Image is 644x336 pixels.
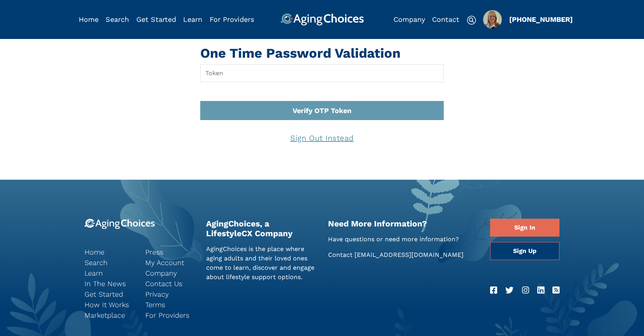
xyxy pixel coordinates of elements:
a: In The News [85,278,134,289]
a: Home [85,247,134,257]
div: Popover trigger [483,10,502,29]
div: Popover trigger [106,13,129,26]
a: Twitter [505,284,513,297]
a: [EMAIL_ADDRESS][DOMAIN_NAME] [355,251,464,258]
a: Terms [145,299,194,310]
a: RSS Feed [552,284,559,297]
img: 0d6ac745-f77c-4484-9392-b54ca61ede62.jpg [483,10,502,29]
a: Instagram [522,284,529,297]
input: Token [200,64,444,82]
h2: AgingChoices, a LifestyleCX Company [206,219,316,238]
img: AgingChoices [280,13,363,26]
a: Marketplace [85,310,134,320]
h2: Need More Information? [328,219,479,228]
p: Have questions or need more information? [328,235,479,244]
a: Learn [183,15,202,23]
a: LinkedIn [537,284,544,297]
a: Privacy [145,289,194,299]
a: How It Works [85,299,134,310]
a: Get Started [85,289,134,299]
a: Facebook [490,284,497,297]
h1: One Time Password Validation [200,45,444,61]
a: Company [145,268,194,278]
img: search-icon.svg [467,16,476,25]
a: For Providers [210,15,254,23]
a: Sign Up [490,242,559,260]
a: Sign Out Instead [284,128,360,148]
a: For Providers [145,310,194,320]
p: AgingChoices is the place where aging adults and their loved ones come to learn, discover and eng... [206,244,316,282]
a: Contact Us [145,278,194,289]
a: Home [79,15,99,23]
a: Search [85,257,134,268]
img: 9-logo.svg [85,219,155,229]
a: Press [145,247,194,257]
a: Learn [85,268,134,278]
a: Get Started [136,15,176,23]
a: [PHONE_NUMBER] [509,15,573,23]
a: Sign In [490,219,559,237]
a: Company [393,15,425,23]
a: My Account [145,257,194,268]
a: Contact [432,15,459,23]
p: Contact [328,250,479,260]
a: Search [106,15,129,23]
button: Verify OTP Token [200,101,444,120]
